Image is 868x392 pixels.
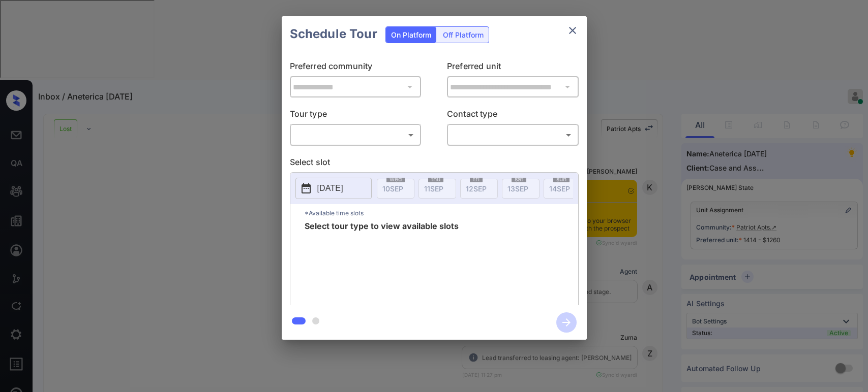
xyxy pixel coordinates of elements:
[317,182,343,194] p: [DATE]
[447,60,579,76] p: Preferred unit
[282,16,385,52] h2: Schedule Tour
[386,27,436,43] div: On Platform
[562,20,583,41] button: close
[295,178,372,199] button: [DATE]
[290,156,579,172] p: Select slot
[305,222,459,303] span: Select tour type to view available slots
[438,27,489,43] div: Off Platform
[290,108,422,124] p: Tour type
[305,204,578,222] p: *Available time slots
[447,108,579,124] p: Contact type
[290,60,422,76] p: Preferred community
